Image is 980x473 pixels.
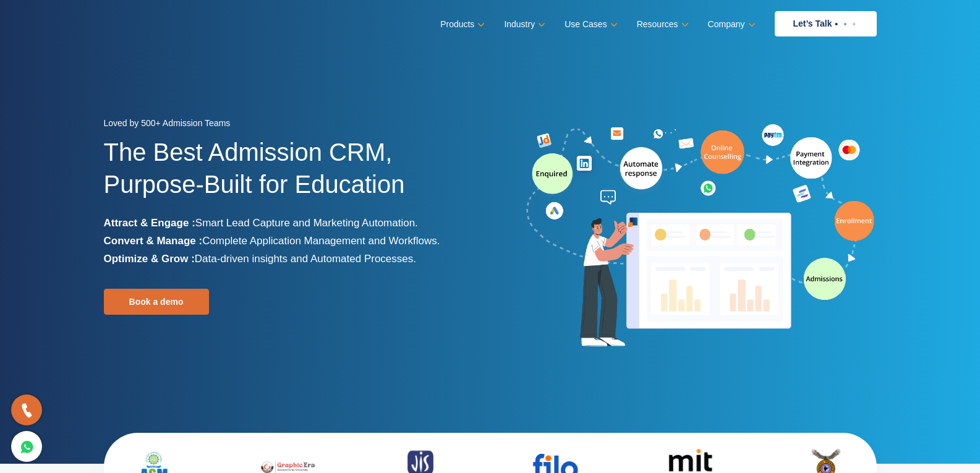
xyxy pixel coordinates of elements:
span: Data-driven insights and Automated Processes. [195,253,416,265]
div: Loved by 500+ Admission Teams [104,114,481,136]
img: admission-software-home-page-header [524,121,877,352]
b: Convert & Manage : [104,235,203,247]
a: Resources [637,15,686,33]
span: Smart Lead Capture and Marketing Automation. [195,217,418,229]
a: Products [440,15,482,33]
a: Industry [504,15,543,33]
a: Use Cases [565,15,615,33]
a: Let’s Talk [775,11,877,36]
b: Attract & Engage : [104,217,195,229]
b: Optimize & Grow : [104,253,195,265]
h1: The Best Admission CRM, Purpose-Built for Education [104,136,481,214]
span: Complete Application Management and Workflows. [202,235,440,247]
a: Company [708,15,753,33]
a: Book a demo [104,289,209,315]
